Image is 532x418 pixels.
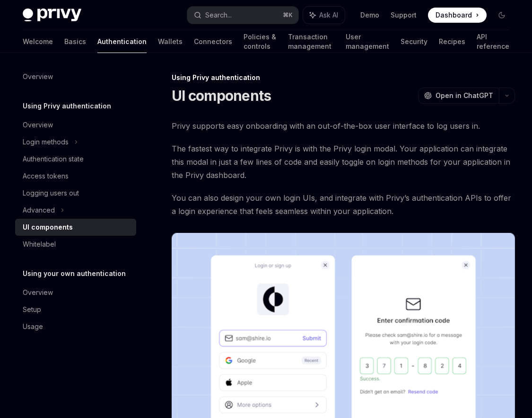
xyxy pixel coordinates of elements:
div: Overview [23,287,53,298]
a: User management [346,30,389,53]
a: Authentication [97,30,147,53]
button: Open in ChatGPT [418,88,499,104]
a: Setup [15,301,136,318]
a: API reference [477,30,509,53]
a: Overview [15,68,136,85]
div: Authentication state [23,153,84,165]
div: Logging users out [23,187,79,199]
span: Ask AI [319,10,338,20]
a: UI components [15,219,136,236]
div: Search... [205,9,232,21]
a: Recipes [439,30,465,53]
div: Login methods [23,136,69,148]
div: Overview [23,119,53,131]
a: Wallets [158,30,183,53]
div: Usage [23,321,43,332]
h5: Using your own authentication [23,268,126,279]
div: UI components [23,222,73,233]
div: Setup [23,304,41,315]
a: Overview [15,116,136,133]
div: Overview [23,71,53,82]
div: Advanced [23,205,55,216]
a: Support [391,10,417,20]
img: dark logo [23,9,81,22]
span: Dashboard [436,10,472,20]
a: Logging users out [15,185,136,202]
div: Access tokens [23,170,69,182]
a: Usage [15,318,136,335]
a: Dashboard [428,8,487,23]
div: Whitelabel [23,239,56,250]
a: Access tokens [15,168,136,185]
a: Overview [15,284,136,301]
button: Toggle dark mode [494,8,509,23]
div: Using Privy authentication [172,73,515,82]
span: Privy supports easy onboarding with an out-of-the-box user interface to log users in. [172,119,515,133]
a: Welcome [23,30,53,53]
a: Connectors [194,30,232,53]
span: You can also design your own login UIs, and integrate with Privy’s authentication APIs to offer a... [172,191,515,218]
h1: UI components [172,87,271,104]
a: Basics [64,30,86,53]
a: Policies & controls [244,30,277,53]
a: Demo [360,10,379,20]
a: Transaction management [288,30,334,53]
span: Open in ChatGPT [436,91,493,100]
span: The fastest way to integrate Privy is with the Privy login modal. Your application can integrate ... [172,142,515,182]
span: ⌘ K [283,11,293,19]
a: Security [401,30,427,53]
a: Authentication state [15,151,136,168]
h5: Using Privy authentication [23,100,111,112]
a: Whitelabel [15,236,136,253]
button: Search...⌘K [187,7,298,24]
button: Ask AI [303,7,345,24]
